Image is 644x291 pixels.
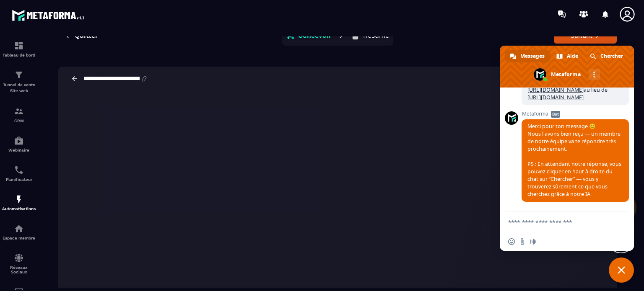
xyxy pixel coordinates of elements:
[14,136,24,146] img: automations
[585,50,629,62] div: Chercher
[2,265,36,274] p: Réseaux Sociaux
[520,50,545,62] span: Messages
[14,224,24,234] img: automations
[567,50,578,62] span: Aide
[600,50,623,62] span: Chercher
[2,148,36,152] p: Webinaire
[2,53,36,57] p: Tableau de bord
[2,188,36,217] a: automationsautomationsAutomatisations
[505,50,551,62] div: Messages
[14,165,24,175] img: scheduler
[527,123,621,198] span: Merci pour ton message 😊 Nous l’avons bien reçu — un membre de notre équipe va te répondre très p...
[2,34,36,64] a: formationformationTableau de bord
[551,111,560,118] span: Bot
[2,100,36,129] a: formationformationCRM
[589,69,600,80] div: Autres canaux
[522,111,629,117] span: Metaforma
[2,159,36,188] a: schedulerschedulerPlanificateur
[508,238,515,245] span: Insérer un emoji
[14,106,24,116] img: formation
[2,64,36,100] a: formationformationTunnel de vente Site web
[508,219,607,226] textarea: Entrez votre message...
[2,247,36,281] a: social-networksocial-networkRéseaux Sociaux
[14,41,24,51] img: formation
[2,129,36,159] a: automationsautomationsWebinaire
[2,82,36,94] p: Tunnel de vente Site web
[2,118,36,123] p: CRM
[609,258,634,283] div: Fermer le chat
[14,194,24,204] img: automations
[527,94,584,101] a: [URL][DOMAIN_NAME]
[14,70,24,80] img: formation
[527,86,584,93] a: [URL][DOMAIN_NAME]
[2,217,36,247] a: automationsautomationsEspace membre
[2,206,36,211] p: Automatisations
[14,253,24,263] img: social-network
[551,50,584,62] div: Aide
[530,238,537,245] span: Message audio
[2,236,36,240] p: Espace membre
[2,177,36,182] p: Planificateur
[12,8,87,23] img: logo
[519,238,526,245] span: Envoyer un fichier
